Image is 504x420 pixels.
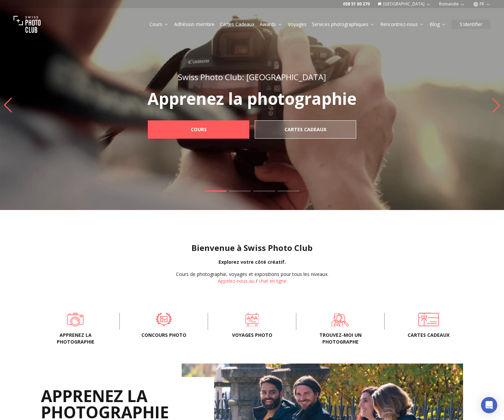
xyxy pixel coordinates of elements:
[430,21,446,28] a: Blog
[309,20,377,29] button: Services photographiques
[395,332,462,339] span: Cartes cadeaux
[42,313,109,326] a: Apprenez la photographie
[343,1,370,7] a: 058 51 00 270
[5,259,499,265] div: Explorez votre côté créatif.
[171,20,217,29] button: Adhésion membre
[14,11,41,38] img: Swiss photo club
[178,71,326,83] span: Swiss Photo Club: [GEOGRAPHIC_DATA]
[255,120,356,139] a: Cartes Cadeaux
[307,313,373,326] a: Trouvez-moi un photographe
[133,91,371,107] p: Apprenez la photographie
[191,126,207,133] b: Cours
[260,21,282,28] a: Awards
[176,271,328,278] div: Cours de photographie, voyages et expositions pour tous les niveaux.
[259,278,287,284] button: chat en ligne
[452,20,490,29] button: S'identifier
[217,20,257,29] button: Cartes Cadeaux
[288,21,306,28] a: Voyages
[257,20,285,29] button: Awards
[481,397,497,413] div: Open Intercom Messenger
[377,20,427,29] button: Rencontrez-nous
[174,21,214,28] a: Adhésion membre
[147,20,171,29] button: Cours
[284,126,326,133] b: Cartes Cadeaux
[427,20,449,29] button: Blog
[220,21,254,28] a: Cartes Cadeaux
[150,21,169,28] a: Cours
[219,313,285,326] a: Voyages photo
[176,271,328,284] div: /
[219,332,285,339] span: Voyages photo
[5,242,499,253] h1: Bienvenue à Swiss Photo Club
[312,21,375,28] a: Services photographiques
[395,313,462,326] a: Cartes cadeaux
[42,332,109,345] span: Apprenez la photographie
[148,120,249,139] a: Cours
[131,332,197,339] span: Concours Photo
[285,20,309,29] button: Voyages
[307,332,373,345] span: Trouvez-moi un photographe
[218,278,254,284] a: Appelez-nous au
[131,313,197,326] a: Concours Photo
[380,21,424,28] a: Rencontrez-nous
